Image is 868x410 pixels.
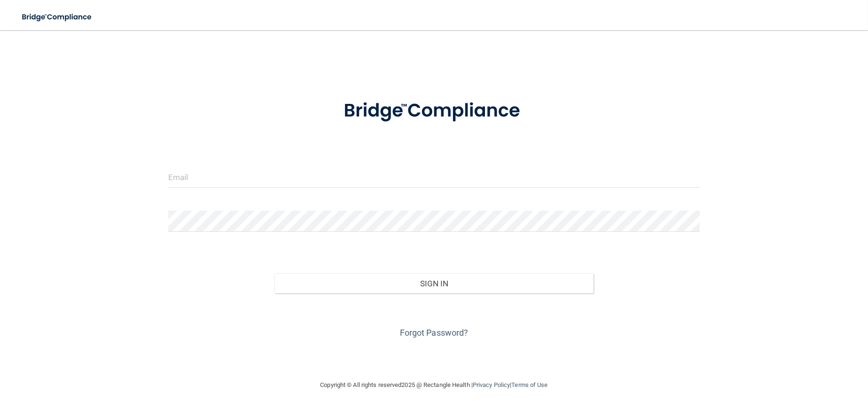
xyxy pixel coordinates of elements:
[14,8,101,27] img: bridge_compliance_login_screen.278c3ca4.svg
[274,273,594,294] button: Sign In
[473,381,510,388] a: Privacy Policy
[324,87,543,135] img: bridge_compliance_login_screen.278c3ca4.svg
[511,381,547,388] a: Terms of Use
[168,166,700,188] input: Email
[263,370,606,400] div: Copyright © All rights reserved 2025 @ Rectangle Health | |
[400,328,469,338] a: Forgot Password?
